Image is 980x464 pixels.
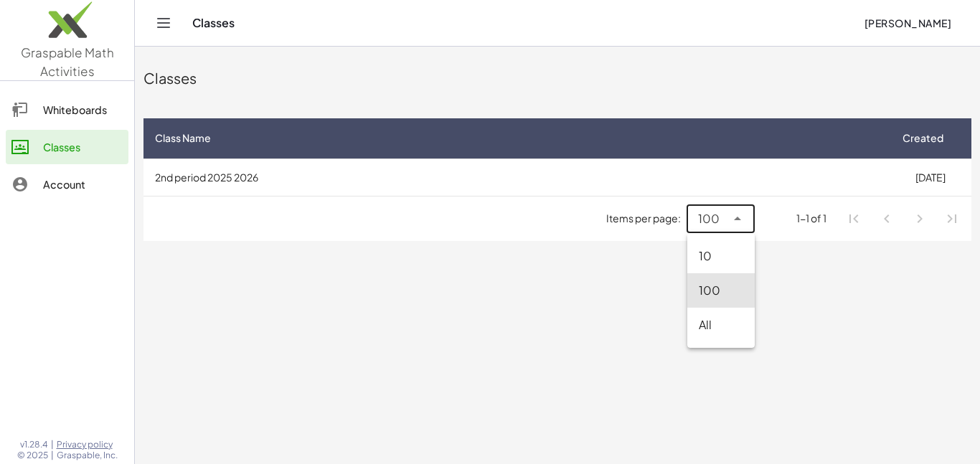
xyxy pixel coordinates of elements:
[687,233,755,348] div: undefined-list
[698,210,720,227] span: 100
[43,138,123,156] div: Classes
[20,439,48,450] span: v1.28.4
[606,211,687,226] span: Items per page:
[699,316,743,333] div: All
[6,130,128,164] a: Classes
[51,439,54,450] span: |
[903,131,943,146] span: Created
[57,450,118,461] span: Graspable, Inc.
[17,450,48,461] span: © 2025
[43,101,123,118] div: Whiteboards
[852,10,963,36] button: [PERSON_NAME]
[57,439,118,450] a: Privacy policy
[699,282,743,299] div: 100
[152,11,175,34] button: Toggle navigation
[889,158,971,196] td: [DATE]
[21,44,114,79] span: Graspable Math Activities
[864,16,951,29] span: [PERSON_NAME]
[838,202,969,235] nav: Pagination Navigation
[6,167,128,202] a: Account
[699,247,743,265] div: 10
[155,131,211,146] span: Class Name
[143,68,971,88] div: Classes
[6,93,128,127] a: Whiteboards
[43,176,123,193] div: Account
[51,450,54,461] span: |
[796,211,826,226] div: 1-1 of 1
[143,158,889,196] td: 2nd period 2025 2026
